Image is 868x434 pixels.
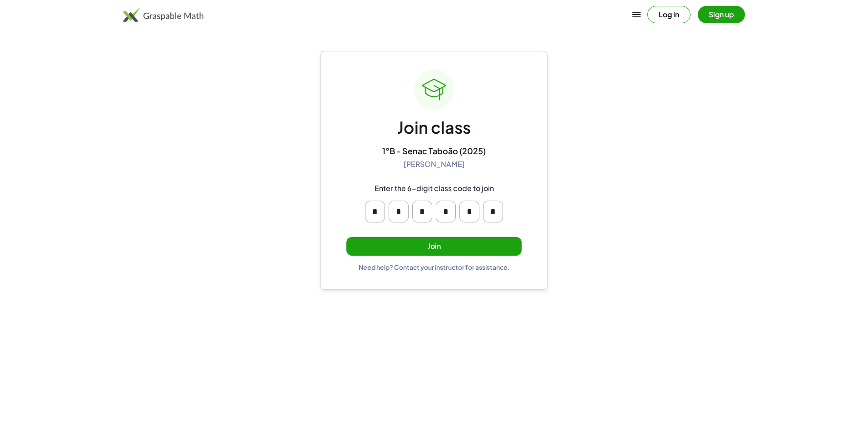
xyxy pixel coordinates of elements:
div: 1°B - Senac Taboão (2025) [382,146,486,156]
div: Enter the 6-digit class code to join [375,184,494,193]
button: Join [346,237,522,256]
div: [PERSON_NAME] [404,160,465,169]
input: Please enter OTP character 6 [483,201,503,222]
div: Join class [397,117,471,138]
input: Please enter OTP character 1 [365,201,385,222]
input: Please enter OTP character 5 [459,201,479,222]
div: Need help? Contact your instructor for assistance. [359,263,510,271]
button: Log in [647,6,690,23]
input: Please enter OTP character 2 [389,201,409,222]
input: Please enter OTP character 3 [412,201,432,222]
input: Please enter OTP character 4 [436,201,456,222]
button: Sign up [698,6,745,23]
